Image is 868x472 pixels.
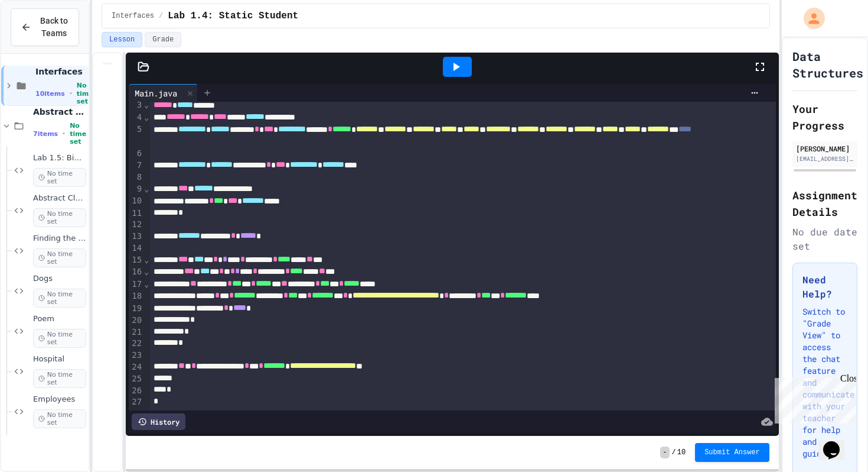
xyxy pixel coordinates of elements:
[33,369,86,388] span: No time set
[791,5,828,32] div: My Account
[112,11,154,21] span: Interfaces
[129,183,143,195] div: 9
[129,208,143,219] div: 11
[129,385,143,397] div: 26
[33,168,86,187] span: No time set
[129,396,143,408] div: 27
[168,9,298,23] span: Lab 1.4: Static Student
[802,273,847,301] h3: Need Help?
[792,101,857,134] h2: Your Progress
[792,48,863,81] h1: Data Structures
[132,413,185,430] div: History
[33,208,86,227] span: No time set
[796,154,854,163] div: [EMAIL_ADDRESS][DOMAIN_NAME]
[129,373,143,385] div: 25
[129,338,143,350] div: 22
[33,234,86,244] span: Finding the Perimeters
[818,425,856,460] iframe: chat widget
[796,143,854,154] div: [PERSON_NAME]
[33,274,86,284] span: Dogs
[129,172,143,183] div: 8
[143,184,149,193] span: Fold line
[35,66,86,77] span: Interfaces
[77,82,93,105] span: No time set
[129,266,143,278] div: 16
[33,314,86,324] span: Poem
[660,447,669,458] span: -
[677,448,686,457] span: 10
[129,254,143,266] div: 15
[129,124,143,148] div: 5
[145,32,181,47] button: Grade
[33,409,86,428] span: No time set
[129,279,143,290] div: 17
[33,248,86,267] span: No time set
[792,187,857,220] h2: Assignment Details
[129,315,143,326] div: 20
[143,255,149,264] span: Fold line
[143,112,149,122] span: Fold line
[770,373,856,423] iframe: chat widget
[129,195,143,207] div: 10
[70,89,72,98] span: •
[129,243,143,254] div: 14
[129,148,143,160] div: 6
[129,160,143,172] div: 7
[129,326,143,338] div: 21
[129,112,143,124] div: 4
[33,153,86,163] span: Lab 1.5: Bingo Game Teams
[35,90,65,98] span: 10 items
[129,231,143,243] div: 13
[695,443,769,462] button: Submit Answer
[33,106,86,117] span: Abstract Classes
[33,354,86,364] span: Hospital
[70,122,86,146] span: No time set
[129,219,143,231] div: 12
[129,99,143,111] div: 3
[129,303,143,315] div: 19
[33,130,58,138] span: 7 items
[5,5,81,75] div: Chat with us now!Close
[33,193,86,203] span: Abstract Classes Notes
[63,129,65,138] span: •
[792,225,857,253] div: No due date set
[38,15,69,40] span: Back to Teams
[159,11,163,21] span: /
[129,361,143,373] div: 24
[33,289,86,308] span: No time set
[143,267,149,276] span: Fold line
[129,87,183,99] div: Main.java
[143,100,149,109] span: Fold line
[33,329,86,348] span: No time set
[129,84,198,102] div: Main.java
[129,290,143,302] div: 18
[672,448,676,457] span: /
[143,279,149,289] span: Fold line
[802,306,847,460] p: Switch to "Grade View" to access the chat feature and communicate with your teacher for help and ...
[102,32,142,47] button: Lesson
[33,395,86,405] span: Employees
[704,448,760,457] span: Submit Answer
[129,350,143,361] div: 23
[11,8,79,46] button: Back to Teams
